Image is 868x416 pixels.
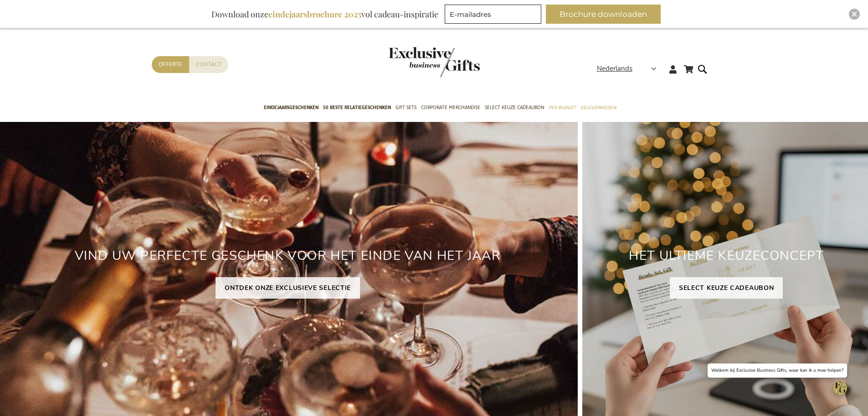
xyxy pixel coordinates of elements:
form: marketing offers and promotions [445,5,544,26]
span: Nederlands [597,63,632,74]
div: Download onze vol cadeau-inspiratie [207,5,442,24]
span: Gelegenheden [580,103,616,112]
span: Corporate Merchandise [421,103,480,112]
div: Nederlands [597,63,662,74]
a: ONTDEK ONZE EXCLUSIEVE SELECTIE [216,277,360,299]
a: Contact [189,56,228,73]
span: Per Budget [549,103,576,112]
span: Gift Sets [395,103,416,112]
input: E-mailadres [445,5,541,24]
a: Offerte [152,56,189,73]
b: eindejaarsbrochure 2025 [268,9,361,20]
img: Exclusive Business gifts logo [389,47,480,77]
span: Eindejaarsgeschenken [264,103,318,112]
a: store logo [389,47,434,77]
span: 50 beste relatiegeschenken [323,103,391,112]
a: SELECT KEUZE CADEAUBON [670,277,783,299]
div: Close [849,9,860,20]
button: Brochure downloaden [546,5,661,24]
img: Close [852,11,857,17]
span: Select Keuze Cadeaubon [485,103,544,112]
